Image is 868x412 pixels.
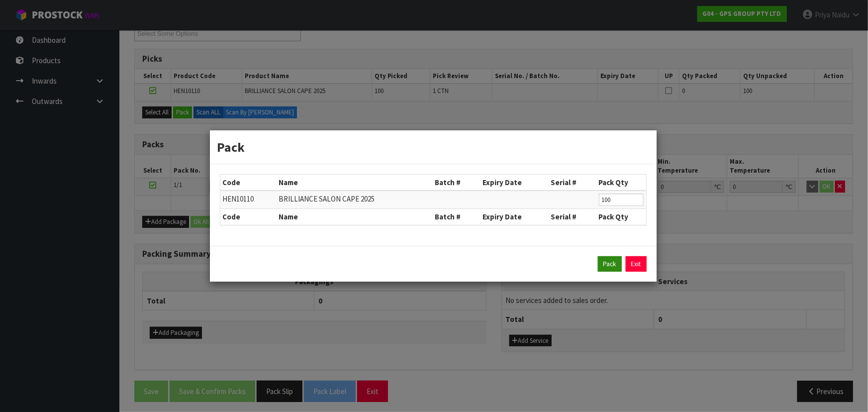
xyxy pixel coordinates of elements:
[432,209,480,225] th: Batch #
[480,209,549,225] th: Expiry Date
[276,175,432,191] th: Name
[217,138,649,156] h3: Pack
[276,209,432,225] th: Name
[549,209,596,225] th: Serial #
[549,175,596,191] th: Serial #
[596,175,646,191] th: Pack Qty
[220,175,277,191] th: Code
[220,209,277,225] th: Code
[223,194,254,204] span: HEN10110
[598,256,622,272] button: Pack
[432,175,480,191] th: Batch #
[626,256,647,272] a: Exit
[480,175,549,191] th: Expiry Date
[279,194,375,204] span: BRILLIANCE SALON CAPE 2025
[596,209,646,225] th: Pack Qty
